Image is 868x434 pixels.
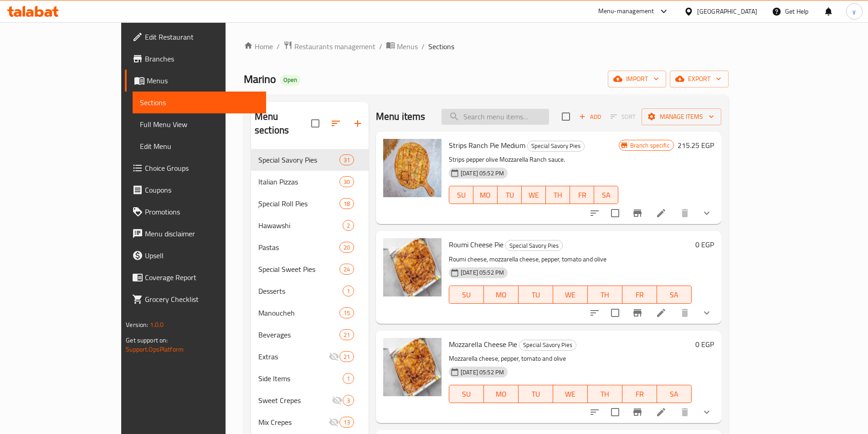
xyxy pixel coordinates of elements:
span: [DATE] 05:52 PM [457,368,508,377]
div: Italian Pizzas30 [251,171,369,193]
span: SA [661,288,688,301]
svg: Show Choices [701,407,712,418]
span: Open [280,76,301,84]
span: TU [501,189,518,202]
span: Manage items [649,111,714,123]
span: Strips Ranch Pie Medium [449,138,525,152]
span: Sections [428,41,454,52]
span: Select to update [606,204,625,223]
span: Select to update [606,403,625,422]
button: MO [484,385,519,403]
span: TH [591,288,619,301]
span: 20 [340,243,354,252]
svg: Inactive section [332,395,343,406]
span: Select section [556,107,575,126]
button: sort-choices [584,202,606,224]
div: Desserts1 [251,280,369,302]
p: Strips pepper olive Mozzarella Ranch sauce. [449,154,619,165]
button: SA [594,186,618,204]
span: Marino [244,69,276,89]
div: Sweet Crepes3 [251,389,369,411]
button: Branch-specific-item [627,302,648,324]
span: TH [550,189,566,202]
svg: Show Choices [701,208,712,219]
button: FR [622,385,657,403]
button: Add [575,110,605,124]
div: items [339,198,354,209]
span: export [677,73,721,85]
span: Grocery Checklist [145,294,259,305]
span: Special Savory Pies [519,340,576,350]
span: 18 [340,199,354,208]
div: items [339,176,354,187]
span: MO [477,189,494,202]
span: Select all sections [306,114,325,133]
span: Mix Crepes [258,417,329,428]
span: Add item [575,110,605,124]
span: [DATE] 05:52 PM [457,268,508,277]
div: Special Savory Pies31 [251,149,369,171]
span: WE [557,288,584,301]
span: Hawawshi [258,220,343,231]
button: Add section [347,112,369,134]
button: export [670,71,729,87]
div: Beverages [258,329,339,340]
span: Branches [145,53,259,64]
div: items [339,307,354,318]
span: Roumi Cheese Pie [449,238,503,251]
button: delete [674,401,696,423]
div: Desserts [258,286,343,296]
span: SU [453,288,480,301]
span: Edit Menu [140,141,259,152]
div: items [339,417,354,428]
a: Edit menu item [656,307,667,318]
span: Pastas [258,242,339,253]
button: Branch-specific-item [627,401,648,423]
span: Extras [258,351,329,362]
div: items [343,373,354,384]
div: items [343,286,354,296]
button: show more [696,302,718,324]
img: Strips Ranch Pie Medium [383,139,442,197]
span: Special Sweet Pies [258,264,339,275]
a: Edit Restaurant [125,26,266,48]
nav: breadcrumb [244,41,729,52]
div: items [339,351,354,362]
button: SU [449,385,484,403]
button: show more [696,401,718,423]
button: SU [449,286,484,304]
button: sort-choices [584,302,606,324]
div: items [339,264,354,275]
span: Version: [126,319,148,331]
span: Edit Restaurant [145,31,259,42]
div: items [343,395,354,406]
button: TU [519,286,553,304]
div: items [339,329,354,340]
span: TU [522,388,550,401]
span: Select to update [606,303,625,322]
div: ٍSpecial Roll Pies18 [251,193,369,214]
svg: Inactive section [329,351,339,362]
div: Pastas20 [251,236,369,258]
button: SU [449,186,473,204]
span: Menu disclaimer [145,228,259,239]
span: WE [525,189,542,202]
div: Beverages21 [251,324,369,346]
a: Full Menu View [133,113,266,135]
svg: Show Choices [701,307,712,318]
span: Menus [147,75,259,86]
span: ٍSpecial Roll Pies [258,198,339,209]
div: Extras21 [251,346,369,368]
button: show more [696,202,718,224]
a: Restaurants management [283,41,375,52]
div: Special Sweet Pies24 [251,258,369,280]
span: SU [453,189,470,202]
button: TU [519,385,553,403]
button: delete [674,202,696,224]
div: Open [280,75,301,86]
